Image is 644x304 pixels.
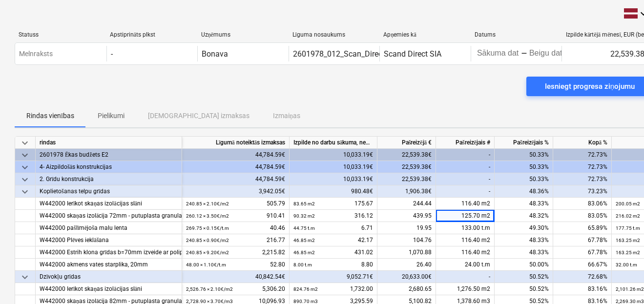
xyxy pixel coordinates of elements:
input: Beigu datums [527,47,573,61]
div: 316.12 [293,210,373,222]
div: 50.33% [495,161,553,173]
div: 48.32% [495,210,553,222]
div: 50.52% [495,271,553,283]
small: 2,101.26 m2 [616,286,644,292]
div: - [111,49,113,59]
div: 65.89% [553,222,612,234]
div: - [436,271,495,283]
div: Uzņēmums [201,31,285,39]
div: W442000 Ierīkot skaņas izolācijas slāni [40,283,178,295]
small: 2,728.90 × 3.70€ / m3 [186,299,233,304]
div: Līgumā noteiktās izmaksas [182,137,290,149]
div: 244.44 [377,198,436,210]
div: 83.16% [553,283,612,295]
small: 240.85 × 2.10€ / m2 [186,201,229,206]
div: 133.00 t.m [436,222,495,234]
div: 50.00% [495,259,553,271]
div: W442000 skaņas izolācija 72mm - putuplasta granulas ar saistvielu (mašīnas recepte: putuplasta gr... [40,210,178,222]
span: keyboard_arrow_down [19,174,31,185]
small: 240.85 × 0.90€ / m2 [186,238,229,243]
p: Pielikumi [98,111,125,121]
div: Koplietošanas telpu grīdas [40,185,178,198]
span: keyboard_arrow_down [19,162,31,173]
div: Pašreizējais % [495,137,553,149]
div: 10,033.19€ [290,149,377,161]
span: keyboard_arrow_down [19,149,31,161]
small: 8.00 t.m [293,262,312,267]
div: Izpilde no darbu sākuma, neskaitot kārtējā mēneša izpildi [290,137,377,149]
div: 439.95 [377,210,436,222]
small: 83.65 m2 [293,201,315,206]
div: 2. Grīdu konstrukcija [40,173,178,185]
small: 890.70 m3 [293,299,318,304]
div: Apņemies kā [383,31,467,39]
small: 216.02 m2 [616,213,640,219]
div: rindas [36,137,182,149]
div: 6.71 [293,222,373,234]
div: Scand Direct SIA [384,49,441,59]
div: 83.06% [553,198,612,210]
div: 22,539.38€ [377,173,436,185]
small: 2,269.30 m3 [616,299,644,304]
div: 4- Aizpildošās konstrukcijas [40,161,178,173]
div: - [436,185,495,198]
div: 49.30% [495,222,553,234]
div: 10,033.19€ [290,173,377,185]
small: 2,526.76 × 2.10€ / m2 [186,286,233,292]
small: 269.75 × 0.15€ / t.m [186,225,229,231]
div: 116.40 m2 [436,234,495,246]
div: 104.76 [377,234,436,246]
div: 83.05% [553,210,612,222]
div: 10,033.19€ [290,161,377,173]
div: 50.33% [495,173,553,185]
div: 66.67% [553,259,612,271]
div: 50.33% [495,149,553,161]
small: 46.85 m2 [293,250,315,255]
small: 240.85 × 9.20€ / m2 [186,250,229,255]
div: 73.23% [553,185,612,198]
div: Iesniegt progresa ziņojumu [545,80,635,93]
small: 260.12 × 3.50€ / m2 [186,213,229,219]
div: Datums [475,31,558,38]
div: Pašreizējā € [377,137,436,149]
div: W442000 akmens vates starplika, 20mm [40,259,178,271]
div: 2,680.65 [377,283,436,295]
div: 48.33% [495,198,553,210]
div: Bonava [202,49,228,59]
div: - [436,149,495,161]
div: 48.36% [495,185,553,198]
div: Dzīvokļu grīdas [40,271,178,283]
div: 44,784.59€ [182,161,290,173]
div: 505.79 [186,198,285,210]
div: 72.73% [553,149,612,161]
div: 72.68% [553,271,612,283]
div: 44,784.59€ [182,149,290,161]
div: 42.17 [293,234,373,246]
div: 40,842.54€ [182,271,290,283]
div: 1,070.88 [377,246,436,259]
div: 52.80 [186,259,285,271]
div: 431.02 [293,246,373,259]
small: 90.32 m2 [293,213,315,219]
div: 216.77 [186,234,285,246]
div: W442000 Ierīkot skaņas izolācijas slāni [40,198,178,210]
span: keyboard_arrow_down [19,186,31,198]
small: 200.05 m2 [616,201,640,206]
div: W442000 pašlīmējoša malu lenta [40,222,178,234]
div: 19.95 [377,222,436,234]
div: W442000 Estrih klona grīdas b=70mm izveide ar polipropilena šķiedru (180g/0,2m3) [40,246,178,259]
div: 48.33% [495,234,553,246]
div: 5,306.20 [186,283,285,295]
small: 48.00 × 1.10€ / t.m [186,262,226,267]
div: 72.73% [553,173,612,185]
div: 175.67 [293,198,373,210]
small: 46.85 m2 [293,238,315,243]
div: 980.48€ [290,185,377,198]
div: 26.40 [377,259,436,271]
small: 44.75 t.m [293,225,315,231]
div: 2601978 Ēkas budžets E2 [40,149,178,161]
div: 40.46 [186,222,285,234]
div: 3,942.05€ [182,185,290,198]
div: 24.00 t.m [436,259,495,271]
div: Apstiprināts plkst [110,31,193,39]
